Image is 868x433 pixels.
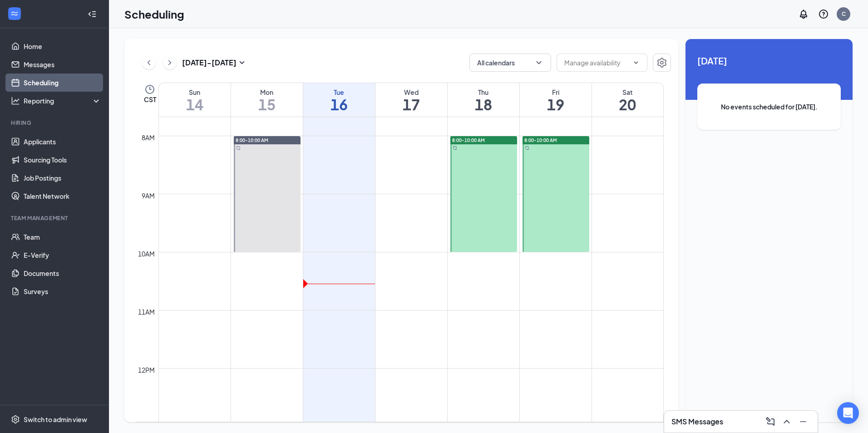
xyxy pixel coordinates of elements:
[534,58,543,67] svg: ChevronDown
[11,415,20,424] svg: Settings
[159,83,231,117] a: September 14, 2025
[303,97,375,112] h1: 16
[10,9,19,18] svg: WorkstreamLogo
[144,57,153,68] svg: ChevronLeft
[24,282,101,300] a: Surveys
[375,83,447,117] a: September 17, 2025
[592,88,664,97] div: Sat
[140,133,157,143] div: 8am
[837,402,859,424] div: Open Intercom Messenger
[24,228,101,246] a: Team
[715,102,823,112] span: No events scheduled for [DATE].
[452,137,485,143] span: 8:00-10:00 AM
[24,151,101,169] a: Sourcing Tools
[24,55,101,74] a: Messages
[182,58,237,68] h3: [DATE] - [DATE]
[24,133,101,151] a: Applicants
[303,83,375,117] a: September 16, 2025
[136,307,157,317] div: 11am
[524,137,557,143] span: 8:00-10:00 AM
[671,417,723,427] h3: SMS Messages
[798,9,809,20] svg: Notifications
[779,414,794,429] button: ChevronUp
[781,416,792,427] svg: ChevronUp
[520,88,592,97] div: Fri
[842,10,846,18] div: C
[124,6,184,22] h1: Scheduling
[11,214,99,222] div: Team Management
[24,74,101,92] a: Scheduling
[453,146,457,150] svg: Sync
[24,169,101,187] a: Job Postings
[144,95,156,104] span: CST
[448,83,519,117] a: September 18, 2025
[24,37,101,55] a: Home
[656,57,667,68] svg: Settings
[765,416,776,427] svg: ComposeMessage
[697,54,841,68] span: [DATE]
[236,146,241,150] svg: Sync
[237,57,247,68] svg: SmallChevronDown
[763,414,778,429] button: ComposeMessage
[136,365,157,375] div: 12pm
[520,83,592,117] a: September 19, 2025
[448,88,519,97] div: Thu
[469,54,551,72] button: All calendarsChevronDown
[564,58,629,68] input: Manage availability
[144,84,155,95] svg: Clock
[11,96,20,105] svg: Analysis
[24,415,87,424] div: Switch to admin view
[165,57,174,68] svg: ChevronRight
[236,137,268,143] span: 8:00-10:00 AM
[159,97,231,112] h1: 14
[796,414,810,429] button: Minimize
[88,10,97,19] svg: Collapse
[11,119,99,127] div: Hiring
[159,88,231,97] div: Sun
[592,97,664,112] h1: 20
[798,416,809,427] svg: Minimize
[140,191,157,201] div: 9am
[375,97,447,112] h1: 17
[231,88,303,97] div: Mon
[231,83,303,117] a: September 15, 2025
[142,56,156,69] button: ChevronLeft
[136,249,157,259] div: 10am
[818,9,829,20] svg: QuestionInfo
[592,83,664,117] a: September 20, 2025
[24,264,101,282] a: Documents
[231,97,303,112] h1: 15
[24,246,101,264] a: E-Verify
[448,97,519,112] h1: 18
[632,59,640,66] svg: ChevronDown
[525,146,529,150] svg: Sync
[24,96,102,105] div: Reporting
[163,56,177,69] button: ChevronRight
[375,88,447,97] div: Wed
[520,97,592,112] h1: 19
[24,187,101,205] a: Talent Network
[653,54,671,72] button: Settings
[303,88,375,97] div: Tue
